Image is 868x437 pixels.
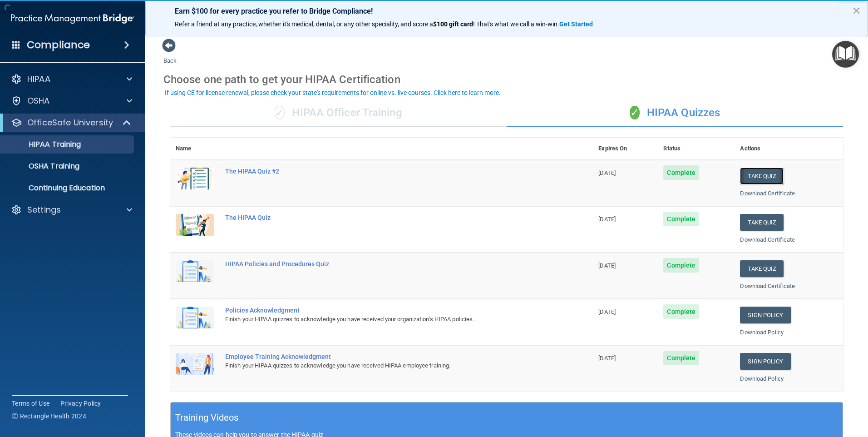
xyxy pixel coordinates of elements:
button: Take Quiz [740,168,784,184]
span: ! That's what we call a win-win. [473,20,559,28]
p: Continuing Education [6,184,130,193]
p: OSHA [27,95,50,106]
span: [DATE] [598,355,616,362]
span: [DATE] [598,262,616,269]
strong: $100 gift card [433,20,473,28]
button: Take Quiz [740,214,784,231]
div: The HIPAA Quiz #2 [225,168,547,175]
p: OSHA Training [6,162,79,171]
p: OfficeSafe University [27,117,113,128]
div: Finish your HIPAA quizzes to acknowledge you have received HIPAA employee training. [225,360,547,371]
a: HIPAA [11,74,132,84]
p: HIPAA [27,74,50,84]
a: Download Certificate [740,236,795,243]
a: OfficeSafe University [11,117,132,128]
button: Close [852,3,861,18]
span: ✓ [630,106,640,119]
span: Refer a friend at any practice, whether it's medical, dental, or any other speciality, and score a [175,20,433,28]
a: Back [163,46,177,64]
span: Complete [663,165,699,180]
a: Sign Policy [740,353,790,370]
p: HIPAA Training [6,140,81,149]
span: Complete [663,258,699,273]
a: Download Policy [740,329,784,336]
div: Choose one path to get your HIPAA Certification [163,66,850,93]
a: Download Policy [740,375,784,382]
h5: Training Videos [175,410,239,426]
a: Privacy Policy [60,399,101,408]
span: Complete [663,351,699,365]
a: Download Certificate [740,190,795,197]
button: Open Resource Center [832,41,859,68]
div: Employee Training Acknowledgment [225,353,547,360]
span: [DATE] [598,216,616,223]
img: PMB logo [11,10,134,28]
div: HIPAA Officer Training [170,99,507,127]
span: Complete [663,304,699,319]
a: Get Started [559,20,594,28]
span: Ⓒ Rectangle Health 2024 [12,412,86,421]
a: Terms of Use [12,399,49,408]
th: Expires On [593,138,658,160]
p: Earn $100 for every practice you refer to Bridge Compliance! [175,7,838,15]
th: Actions [735,138,843,160]
a: Download Certificate [740,283,795,289]
span: ✓ [275,106,285,119]
div: HIPAA Policies and Procedures Quiz [225,260,547,268]
strong: Get Started [559,20,593,28]
h4: Compliance [27,39,90,51]
div: Finish your HIPAA quizzes to acknowledge you have received your organization’s HIPAA policies. [225,314,547,325]
span: [DATE] [598,308,616,315]
div: HIPAA Quizzes [507,99,843,127]
span: Complete [663,212,699,226]
a: OSHA [11,95,132,106]
th: Status [658,138,735,160]
div: If using CE for license renewal, please check your state's requirements for online vs. live cours... [165,89,501,96]
div: Policies Acknowledgment [225,307,547,314]
div: The HIPAA Quiz [225,214,547,221]
p: Settings [27,204,61,215]
a: Sign Policy [740,307,790,323]
button: If using CE for license renewal, please check your state's requirements for online vs. live cours... [163,88,502,97]
span: [DATE] [598,169,616,176]
button: Take Quiz [740,260,784,277]
th: Name [170,138,220,160]
a: Settings [11,204,132,215]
